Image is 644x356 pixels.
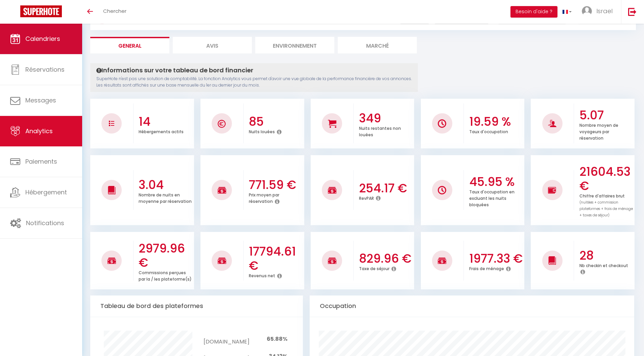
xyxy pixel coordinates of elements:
h3: 829.96 € [359,252,413,266]
h3: 2979.96 € [139,241,192,270]
img: NO IMAGE [548,186,556,194]
span: Chercher [103,7,126,15]
p: Nuits louées [249,127,275,135]
span: Notifications [26,219,64,227]
p: Taxe de séjour [359,264,389,271]
span: Israel [596,7,613,15]
p: Nb checkin et checkout [579,261,628,268]
p: Taux d'occupation [469,127,508,135]
h3: 5.07 [579,108,633,122]
span: Calendriers [25,34,60,43]
p: RevPAR [359,194,374,201]
p: Hébergements actifs [139,127,184,135]
li: Marché [338,37,417,53]
p: Commissions perçues par la / les plateforme(s) [139,268,192,282]
span: Paiements [25,157,57,166]
span: Réservations [25,65,65,74]
h3: 771.59 € [249,178,303,192]
h3: 19.59 % [469,115,523,129]
p: Nombre moyen de voyageurs par réservation [579,121,618,141]
p: Chiffre d'affaires brut [579,192,633,218]
li: General [90,37,169,53]
td: [DOMAIN_NAME] [204,331,249,348]
h3: 349 [359,111,413,125]
p: SuperHote n'est pas une solution de comptabilité. La fonction Analytics vous permet d'avoir une v... [96,76,412,89]
li: Avis [173,37,252,53]
p: Revenus net [249,271,275,279]
img: logout [628,7,637,16]
p: Nuits restantes non louées [359,124,401,138]
h3: 17794.61 € [249,244,303,273]
h3: 254.17 € [359,181,413,195]
img: ... [582,6,592,16]
p: Frais de ménage [469,264,504,271]
img: NO IMAGE [438,186,446,194]
img: NO IMAGE [109,121,114,126]
p: Prix moyen par réservation [249,191,279,204]
h3: 85 [249,115,303,129]
img: Super Booking [20,5,62,17]
span: (nuitées + commission plateformes + frais de ménage + taxes de séjour) [579,200,633,218]
div: Occupation [310,295,634,317]
h3: 28 [579,248,633,263]
h3: 1977.33 € [469,252,523,266]
span: Analytics [25,127,53,135]
p: Nombre de nuits en moyenne par réservation [139,191,192,204]
li: Environnement [255,37,334,53]
p: Taux d'occupation en excluant les nuits bloquées [469,188,515,208]
h3: 21604.53 € [579,165,633,193]
button: Besoin d'aide ? [510,6,557,18]
div: Tableau de bord des plateformes [90,295,303,317]
h3: 45.95 % [469,175,523,189]
span: Messages [25,96,56,104]
h3: 14 [139,115,192,129]
h3: 3.04 [139,178,192,192]
span: Hébergement [25,188,67,196]
span: 65.88% [267,335,287,343]
h4: Informations sur votre tableau de bord financier [96,67,412,74]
